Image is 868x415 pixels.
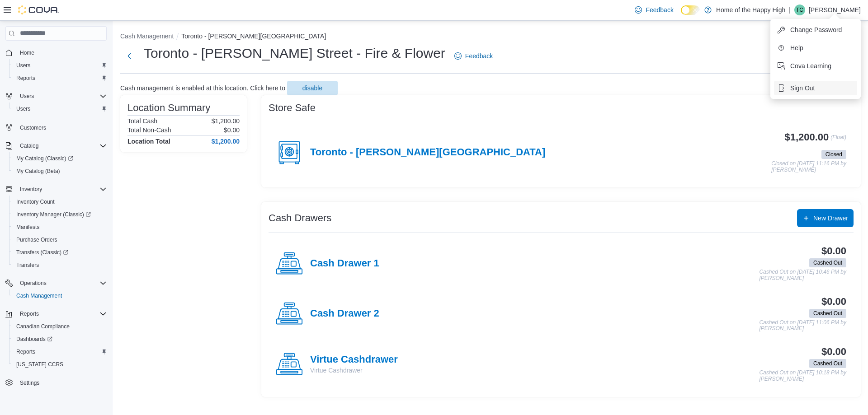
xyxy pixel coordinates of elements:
span: Reports [16,75,35,82]
span: Users [16,105,30,112]
span: My Catalog (Beta) [13,166,107,177]
span: Manifests [16,224,39,231]
span: Operations [16,278,107,289]
button: My Catalog (Beta) [9,165,110,177]
a: Reports [13,346,39,357]
a: Manifests [13,222,43,233]
input: Dark Mode [681,5,700,15]
a: Dashboards [9,333,110,345]
a: My Catalog (Classic) [9,152,110,165]
span: Inventory Count [13,196,107,207]
a: Dashboards [13,334,56,345]
a: Purchase Orders [13,234,61,245]
span: My Catalog (Classic) [13,153,107,164]
span: Canadian Compliance [16,323,70,330]
span: Settings [16,377,107,388]
span: Inventory Manager (Classic) [16,211,91,218]
a: Home [16,47,38,58]
a: Inventory Manager (Classic) [13,209,94,220]
span: Washington CCRS [13,359,107,370]
span: Catalog [16,140,107,151]
a: Inventory Count [13,196,58,207]
span: Home [20,49,34,56]
span: Change Password [790,25,842,34]
span: Users [16,91,107,102]
span: Manifests [13,222,107,233]
a: Customers [16,122,50,133]
button: Help [774,41,857,55]
a: Users [13,103,34,114]
span: Customers [16,121,107,133]
button: Operations [2,277,110,289]
span: Catalog [20,142,38,149]
a: Reports [13,73,39,84]
button: Purchase Orders [9,233,110,246]
span: Cova Learning [790,61,831,70]
button: Home [2,46,110,59]
span: Cash Management [16,292,62,299]
button: Catalog [16,140,42,151]
button: Cova Learning [774,59,857,73]
a: Inventory Manager (Classic) [9,208,110,221]
button: Users [9,59,110,72]
p: [PERSON_NAME] [809,5,861,15]
button: Customers [2,121,110,134]
a: Feedback [631,1,677,19]
span: Dashboards [16,336,52,343]
button: Transfers [9,259,110,271]
button: Sign Out [774,81,857,95]
a: Transfers (Classic) [13,247,72,258]
span: Reports [16,308,107,319]
button: Catalog [2,140,110,152]
span: Reports [20,310,39,317]
button: Reports [9,72,110,84]
span: Users [13,103,107,114]
p: | [789,5,791,15]
a: Transfers (Classic) [9,246,110,259]
span: Transfers [16,261,39,269]
span: Reports [13,73,107,84]
span: My Catalog (Beta) [16,168,60,175]
button: Users [16,91,38,102]
span: Inventory [16,184,107,195]
button: Users [2,90,110,103]
button: Inventory Count [9,196,110,208]
span: Customers [20,124,46,131]
span: Inventory [20,186,42,193]
a: Cash Management [13,290,66,301]
a: My Catalog (Beta) [13,166,64,177]
span: Dashboards [13,334,107,345]
span: [US_STATE] CCRS [16,361,63,368]
button: Inventory [2,183,110,196]
button: Reports [16,308,42,319]
span: Settings [20,379,39,387]
button: Canadian Compliance [9,320,110,333]
a: My Catalog (Classic) [13,153,77,164]
a: Transfers [13,260,42,270]
span: Reports [13,346,107,357]
span: Home [16,47,107,58]
a: Users [13,60,34,71]
button: [US_STATE] CCRS [9,358,110,371]
button: Reports [2,308,110,320]
button: Manifests [9,221,110,233]
span: Help [790,43,803,52]
span: Users [16,62,30,69]
button: Cash Management [9,289,110,302]
span: Operations [20,280,47,287]
p: Home of the Happy High [716,5,785,15]
span: Transfers (Classic) [13,247,107,258]
span: Cash Management [13,290,107,301]
div: Tyler Coke [794,5,805,15]
button: Change Password [774,23,857,37]
span: TC [796,5,803,15]
button: Settings [2,376,110,389]
span: Users [13,60,107,71]
span: Feedback [646,5,673,14]
nav: Complex example [5,42,107,412]
span: Inventory Count [16,198,55,205]
a: Canadian Compliance [13,321,73,332]
span: Inventory Manager (Classic) [13,209,107,220]
a: [US_STATE] CCRS [13,359,67,370]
